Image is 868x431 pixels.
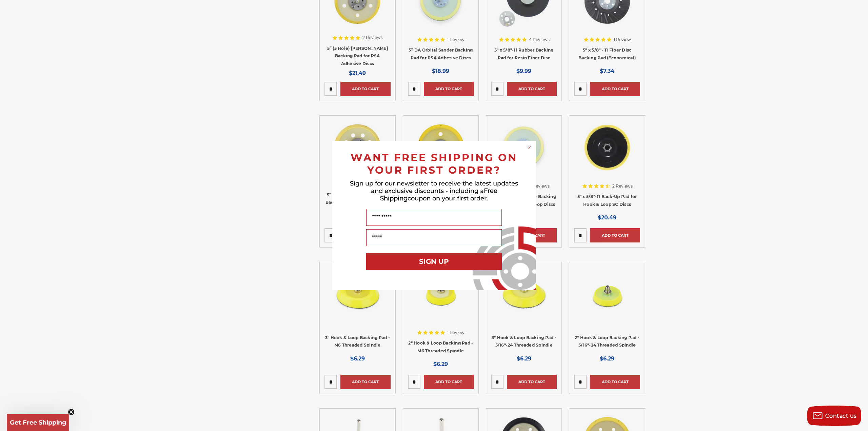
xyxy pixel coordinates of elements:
button: SIGN UP [366,253,502,270]
button: Contact us [807,406,861,426]
span: WANT FREE SHIPPING ON YOUR FIRST ORDER? [351,151,517,176]
span: Sign up for our newsletter to receive the latest updates and exclusive discounts - including a co... [350,180,518,202]
span: Free Shipping [380,187,497,202]
span: Contact us [825,413,857,419]
button: Close dialog [526,144,533,151]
